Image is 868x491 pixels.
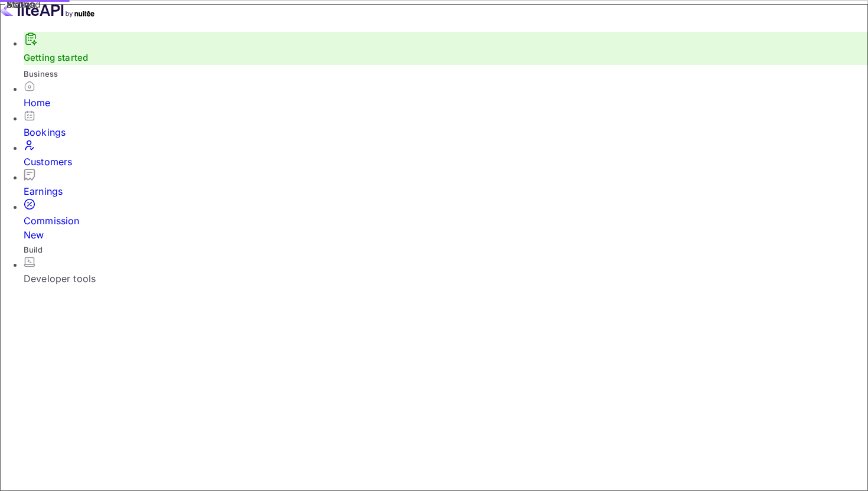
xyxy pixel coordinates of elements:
a: Bookings [24,110,868,139]
span: Build [24,245,43,254]
a: Earnings [24,169,868,198]
div: Bookings [24,125,868,139]
a: Home [24,80,868,110]
a: Getting started [24,52,88,63]
div: Home [24,96,868,110]
div: New [24,228,868,242]
div: Commission [24,214,868,242]
div: Earnings [24,184,868,198]
a: CommissionNew [24,198,868,242]
span: Business [24,69,58,78]
div: Developer tools [24,271,868,286]
div: Customers [24,155,868,169]
div: Getting started [24,32,868,65]
a: Customers [24,139,868,169]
